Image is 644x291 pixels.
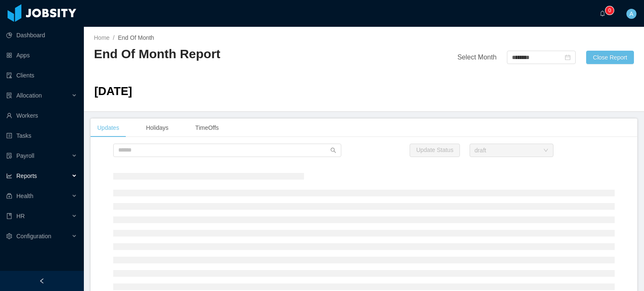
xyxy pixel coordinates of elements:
button: Close Report [586,51,634,64]
span: HR [16,213,25,219]
a: icon: userWorkers [6,107,77,124]
i: icon: solution [6,93,12,98]
span: Configuration [16,233,51,239]
i: icon: search [330,147,336,153]
a: icon: pie-chartDashboard [6,27,77,44]
i: icon: file-protect [6,153,12,159]
a: Home [94,34,109,41]
span: / [113,34,114,41]
span: Reports [16,173,37,179]
span: A [629,9,633,19]
i: icon: calendar [565,54,571,60]
div: TimeOffs [189,118,226,137]
span: Health [16,193,33,199]
div: Updates [91,118,126,137]
span: Select Month [457,54,496,61]
span: Payroll [16,152,34,159]
i: icon: book [6,213,12,219]
a: icon: appstoreApps [6,47,77,64]
a: icon: profileTasks [6,127,77,144]
div: Holidays [139,118,175,137]
i: icon: medicine-box [6,193,12,199]
a: icon: auditClients [6,67,77,84]
i: icon: line-chart [6,173,12,179]
span: Allocation [16,92,42,99]
span: [DATE] [94,85,132,98]
sup: 0 [605,6,614,15]
i: icon: down [543,148,548,154]
span: End Of Month [118,34,154,41]
i: icon: bell [600,10,605,16]
i: icon: setting [6,233,12,239]
div: draft [475,144,486,157]
h2: End Of Month Report [94,46,364,63]
button: Update Status [410,144,460,157]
